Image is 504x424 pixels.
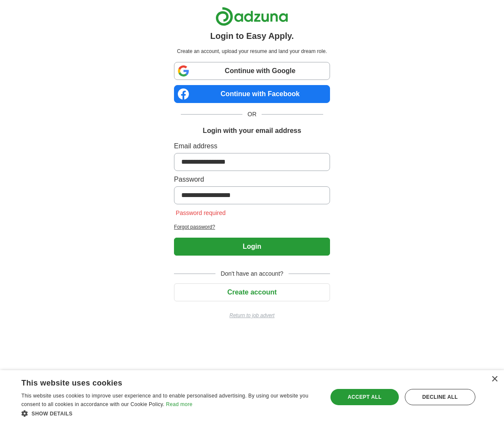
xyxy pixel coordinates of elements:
div: Close [491,376,498,383]
div: Show details [21,409,318,418]
p: Create an account, upload your resume and land your dream role. [176,47,328,55]
div: This website uses cookies [21,375,297,388]
a: Continue with Facebook [174,85,330,103]
div: Decline all [405,389,475,405]
a: Forgot password? [174,223,330,231]
h1: Login with your email address [203,126,301,136]
a: Continue with Google [174,62,330,80]
button: Login [174,238,330,256]
label: Email address [174,141,330,151]
a: Create account [174,289,330,296]
label: Password [174,174,330,185]
div: Accept all [330,389,399,405]
button: Create account [174,283,330,301]
span: Show details [32,411,73,417]
a: Return to job advert [174,312,330,319]
a: Read more, opens a new window [166,401,192,407]
img: Adzuna logo [215,7,288,26]
span: This website uses cookies to improve user experience and to enable personalised advertising. By u... [21,393,308,407]
h1: Login to Easy Apply. [210,29,294,42]
span: OR [242,110,262,119]
span: Don't have an account? [215,269,289,278]
span: Password required [174,209,227,216]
